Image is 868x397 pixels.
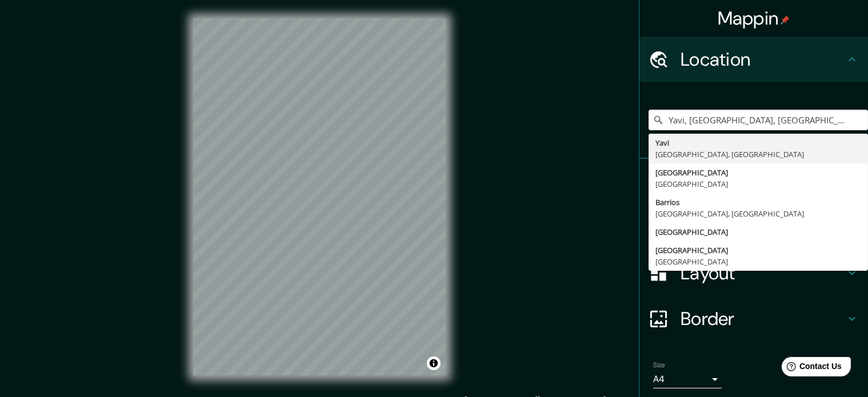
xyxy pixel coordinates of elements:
h4: Border [681,307,845,330]
div: Layout [639,250,868,296]
canvas: Map [193,18,446,376]
div: Style [639,204,868,250]
iframe: Help widget launcher [766,352,855,384]
div: [GEOGRAPHIC_DATA] [655,256,861,267]
img: pin-icon.png [781,15,790,25]
div: A4 [653,370,722,388]
div: Barrios [655,197,861,208]
div: Pins [639,159,868,204]
label: Size [653,360,665,370]
h4: Location [681,48,845,71]
button: Toggle attribution [427,356,441,370]
h4: Mappin [718,7,790,30]
div: [GEOGRAPHIC_DATA] [655,244,861,256]
h4: Layout [681,262,845,284]
div: Location [639,37,868,82]
div: [GEOGRAPHIC_DATA] [655,226,861,238]
div: [GEOGRAPHIC_DATA] [655,178,861,190]
div: [GEOGRAPHIC_DATA] [655,167,861,178]
input: Pick your city or area [649,110,868,130]
div: Border [639,296,868,342]
div: [GEOGRAPHIC_DATA], [GEOGRAPHIC_DATA] [655,208,861,219]
div: Yavi [655,137,861,149]
div: [GEOGRAPHIC_DATA], [GEOGRAPHIC_DATA] [655,149,861,160]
